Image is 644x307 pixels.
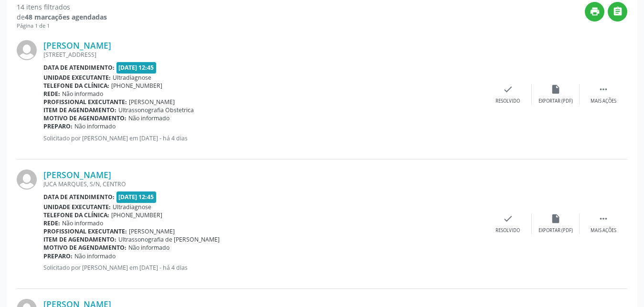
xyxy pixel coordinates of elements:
i:  [598,84,609,95]
b: Profissional executante: [43,227,127,235]
b: Profissional executante: [43,98,127,106]
b: Unidade executante: [43,203,111,211]
div: 14 itens filtrados [17,2,107,12]
i: insert_drive_file [550,84,561,95]
div: JUCA MARQUES, S/N, CENTRO [43,180,484,188]
span: [PERSON_NAME] [129,98,175,106]
span: [DATE] 12:45 [116,62,157,73]
b: Item de agendamento: [43,235,116,243]
b: Data de atendimento: [43,193,115,201]
div: [STREET_ADDRESS] [43,51,484,59]
div: Resolvido [496,98,520,105]
div: Mais ações [591,227,616,234]
button:  [608,2,627,21]
span: [PERSON_NAME] [129,227,175,235]
b: Telefone da clínica: [43,211,109,219]
i: insert_drive_file [550,213,561,224]
b: Preparo: [43,252,73,260]
i: print [590,6,600,17]
a: [PERSON_NAME] [43,40,111,51]
span: Ultradiagnose [113,74,151,82]
i: check [503,213,513,224]
b: Motivo de agendamento: [43,243,127,252]
b: Data de atendimento: [43,64,115,72]
b: Rede: [43,90,60,98]
div: de [17,12,107,22]
i: check [503,84,513,95]
span: Ultrassonografia Obstetrica [118,106,194,114]
b: Item de agendamento: [43,106,116,114]
span: Não informado [62,219,103,227]
span: [DATE] 12:45 [116,191,157,202]
div: Mais ações [591,98,616,105]
span: [PHONE_NUMBER] [111,211,162,219]
img: img [17,40,37,60]
span: Não informado [128,243,169,252]
span: Ultradiagnose [113,203,151,211]
b: Telefone da clínica: [43,82,109,90]
div: Página 1 de 1 [17,22,107,30]
i:  [612,6,623,17]
div: Exportar (PDF) [538,227,573,234]
span: Ultrassonografia de [PERSON_NAME] [118,235,220,243]
span: [PHONE_NUMBER] [111,82,162,90]
a: [PERSON_NAME] [43,169,111,180]
b: Rede: [43,219,60,227]
b: Unidade executante: [43,74,111,82]
span: Não informado [128,114,169,122]
div: Resolvido [496,227,520,234]
strong: 48 marcações agendadas [25,12,107,21]
p: Solicitado por [PERSON_NAME] em [DATE] - há 4 dias [43,264,484,272]
button: print [585,2,604,21]
i:  [598,213,609,224]
b: Preparo: [43,122,73,130]
b: Motivo de agendamento: [43,114,127,122]
span: Não informado [74,122,116,130]
span: Não informado [62,90,103,98]
p: Solicitado por [PERSON_NAME] em [DATE] - há 4 dias [43,134,484,142]
img: img [17,169,37,190]
span: Não informado [74,252,116,260]
div: Exportar (PDF) [538,98,573,105]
